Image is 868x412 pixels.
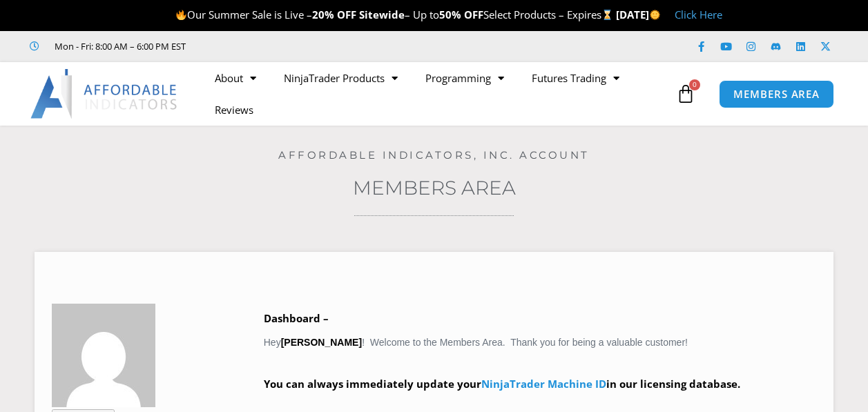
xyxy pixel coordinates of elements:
[689,79,700,90] span: 0
[312,8,356,21] strong: 20% OFF
[270,62,412,94] a: NinjaTrader Products
[52,304,155,407] img: 1f870605a09e9e5ad7daeb62a6097496d65f25940737de389dd59f19d97455ad
[51,38,186,55] span: Mon - Fri: 8:00 AM – 6:00 PM EST
[278,148,590,161] a: Affordable Indicators, Inc. Account
[518,62,633,94] a: Futures Trading
[359,8,405,21] strong: Sitewide
[201,62,270,94] a: About
[719,80,834,108] a: MEMBERS AREA
[205,39,412,53] iframe: Customer reviews powered by Trustpilot
[176,10,186,20] img: 🔥
[655,74,716,114] a: 0
[353,176,516,199] a: Members Area
[264,311,329,325] b: Dashboard –
[412,62,518,94] a: Programming
[616,8,661,21] strong: [DATE]
[650,10,660,20] img: 🌞
[201,94,267,126] a: Reviews
[264,377,740,391] strong: You can always immediately update your in our licensing database.
[201,62,673,126] nav: Menu
[439,8,483,21] strong: 50% OFF
[481,377,606,391] a: NinjaTrader Machine ID
[602,10,613,20] img: ⌛
[733,89,820,99] span: MEMBERS AREA
[30,69,179,119] img: LogoAI | Affordable Indicators – NinjaTrader
[175,8,616,21] span: Our Summer Sale is Live – – Up to Select Products – Expires
[675,8,722,21] a: Click Here
[281,337,362,348] strong: [PERSON_NAME]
